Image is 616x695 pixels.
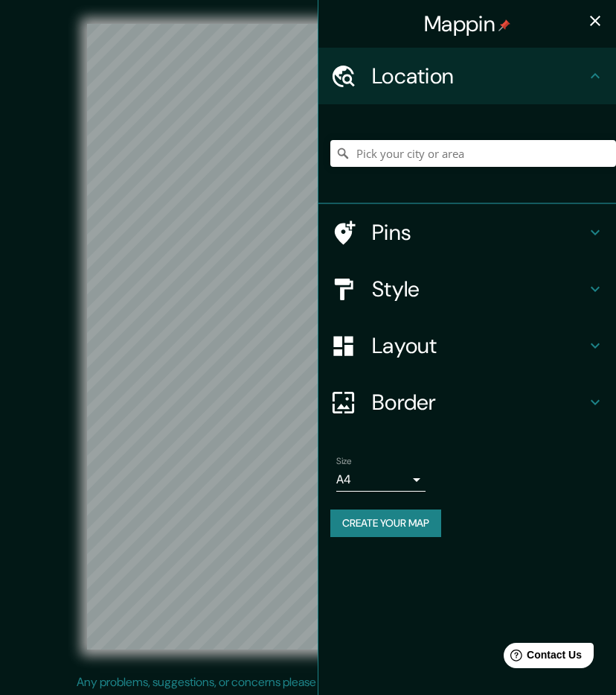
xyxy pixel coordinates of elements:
[372,219,586,246] h4: Pins
[318,374,616,431] div: Border
[498,19,510,31] img: pin-icon.png
[372,276,586,302] h4: Style
[372,63,586,89] h4: Location
[484,637,600,679] iframe: Help widget launcher
[318,317,616,374] div: Layout
[330,140,616,167] input: Pick your city or area
[318,204,616,261] div: Pins
[87,24,529,650] canvas: Map
[77,673,534,691] p: Any problems, suggestions, or concerns please email .
[424,10,510,37] h4: Mappin
[318,261,616,317] div: Style
[336,455,352,468] label: Size
[330,510,441,537] button: Create your map
[318,48,616,104] div: Location
[372,389,586,416] h4: Border
[336,468,426,492] div: A4
[372,332,586,359] h4: Layout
